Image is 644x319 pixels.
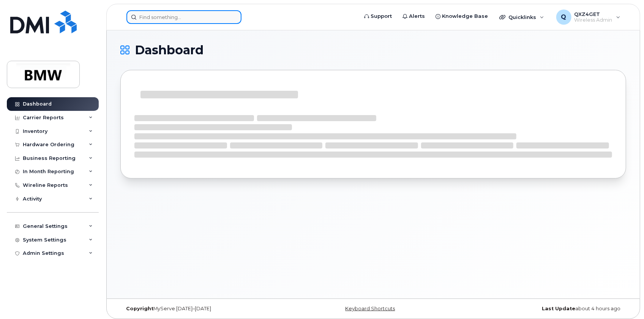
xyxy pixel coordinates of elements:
[458,306,626,312] div: about 4 hours ago
[120,306,289,312] div: MyServe [DATE]–[DATE]
[135,44,204,56] span: Dashboard
[126,306,153,311] strong: Copyright
[346,306,395,311] a: Keyboard Shortcuts
[542,306,575,311] strong: Last Update
[611,286,638,313] iframe: Messenger Launcher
